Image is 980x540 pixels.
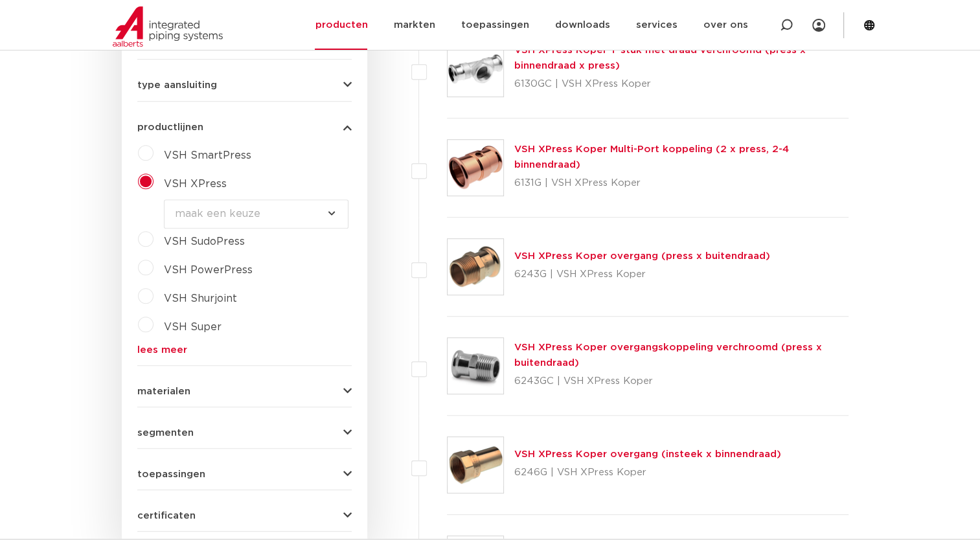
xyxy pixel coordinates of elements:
button: segmenten [137,428,352,438]
img: Thumbnail for VSH XPress Koper Multi-Port koppeling (2 x press, 2-4 binnendraad) [448,140,503,196]
span: VSH SudoPress [164,236,245,247]
a: VSH XPress Koper overgang (insteek x binnendraad) [514,449,781,459]
button: certificaten [137,511,352,521]
span: materialen [137,387,190,396]
p: 6243G | VSH XPress Koper [514,264,770,285]
p: 6131G | VSH XPress Koper [514,173,849,194]
a: VSH XPress Koper overgang (press x buitendraad) [514,251,770,261]
span: productlijnen [137,122,203,132]
span: VSH PowerPress [164,265,253,275]
span: VSH XPress [164,179,227,189]
button: materialen [137,387,352,396]
img: Thumbnail for VSH XPress Koper overgang (press x buitendraad) [448,239,503,295]
button: toepassingen [137,469,352,479]
img: Thumbnail for VSH XPress Koper overgang (insteek x binnendraad) [448,437,503,493]
p: 6130GC | VSH XPress Koper [514,74,849,95]
button: productlijnen [137,122,352,132]
p: 6243GC | VSH XPress Koper [514,371,849,392]
img: Thumbnail for VSH XPress Koper overgangskoppeling verchroomd (press x buitendraad) [448,338,503,394]
span: certificaten [137,511,196,521]
span: segmenten [137,428,194,438]
span: toepassingen [137,469,205,479]
button: type aansluiting [137,80,352,90]
span: type aansluiting [137,80,217,90]
img: Thumbnail for VSH XPress Koper T-stuk met draad verchroomd (press x binnendraad x press) [448,41,503,96]
span: VSH SmartPress [164,150,251,161]
p: 6246G | VSH XPress Koper [514,462,781,483]
a: lees meer [137,345,352,355]
span: VSH Shurjoint [164,293,237,304]
span: VSH Super [164,322,222,332]
a: VSH XPress Koper Multi-Port koppeling (2 x press, 2-4 binnendraad) [514,144,789,170]
a: VSH XPress Koper overgangskoppeling verchroomd (press x buitendraad) [514,343,822,368]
